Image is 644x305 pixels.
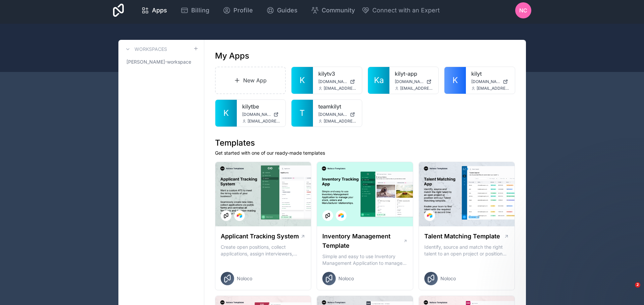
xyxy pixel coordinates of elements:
span: Guides [277,6,298,15]
a: New App [215,67,286,94]
a: T [291,100,313,127]
span: [DOMAIN_NAME] [395,79,424,84]
span: Noloco [338,275,354,282]
span: [EMAIL_ADDRESS][PERSON_NAME][DOMAIN_NAME] [248,119,280,124]
span: [EMAIL_ADDRESS][PERSON_NAME][DOMAIN_NAME] [400,86,433,91]
span: [DOMAIN_NAME] [318,112,347,117]
img: Airtable Logo [427,213,432,218]
a: kilytv3 [318,70,357,78]
h3: Workspaces [135,46,167,53]
a: Workspaces [124,45,167,53]
h1: Templates [215,138,515,148]
h1: Applicant Tracking System [221,232,299,241]
span: K [452,75,458,86]
a: Apps [136,3,172,18]
a: K [444,67,466,94]
p: Create open positions, collect applications, assign interviewers, centralise candidate feedback a... [221,244,306,257]
span: T [300,108,305,119]
span: NC [519,6,527,14]
span: Ka [374,75,384,86]
a: Guides [261,3,303,18]
a: [DOMAIN_NAME] [395,79,433,84]
span: [DOMAIN_NAME] [318,79,347,84]
a: kilyt [471,70,509,78]
a: [PERSON_NAME]-workspace [124,56,199,68]
span: Billing [191,6,209,15]
h1: Inventory Management Template [322,232,403,250]
span: [PERSON_NAME]-workspace [126,59,191,65]
iframe: Intercom notifications message [510,240,644,287]
img: Airtable Logo [338,213,344,218]
span: Noloco [440,275,456,282]
a: [DOMAIN_NAME] [318,112,357,117]
span: Community [322,6,355,15]
span: K [223,108,229,119]
span: Noloco [237,275,252,282]
a: [DOMAIN_NAME] [242,112,280,117]
a: K [215,100,237,127]
span: [DOMAIN_NAME] [471,79,500,84]
img: Airtable Logo [237,213,242,218]
a: kilyt-app [395,70,433,78]
span: [EMAIL_ADDRESS][PERSON_NAME][DOMAIN_NAME] [324,86,357,91]
a: Profile [217,3,258,18]
span: Profile [233,6,253,15]
a: teamkilyt [318,102,357,110]
a: Ka [368,67,389,94]
iframe: Intercom live chat [621,282,637,298]
span: [DOMAIN_NAME] [242,112,271,117]
span: [EMAIL_ADDRESS][PERSON_NAME][DOMAIN_NAME] [324,119,357,124]
h1: Talent Matching Template [424,232,500,241]
span: Connect with an Expert [372,6,440,15]
a: [DOMAIN_NAME] [318,79,357,84]
button: Connect with an Expert [362,6,440,15]
a: Billing [175,3,215,18]
span: Apps [152,6,167,15]
p: Simple and easy to use Inventory Management Application to manage your stock, orders and Manufact... [322,253,408,266]
h1: My Apps [215,51,249,61]
p: Get started with one of our ready-made templates [215,150,515,156]
span: [EMAIL_ADDRESS][PERSON_NAME][DOMAIN_NAME] [477,86,509,91]
a: K [291,67,313,94]
a: kilytbe [242,102,280,110]
a: [DOMAIN_NAME] [471,79,509,84]
span: K [300,75,305,86]
a: Community [306,3,360,18]
span: 2 [635,282,640,288]
p: Identify, source and match the right talent to an open project or position with our Talent Matchi... [424,244,509,257]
